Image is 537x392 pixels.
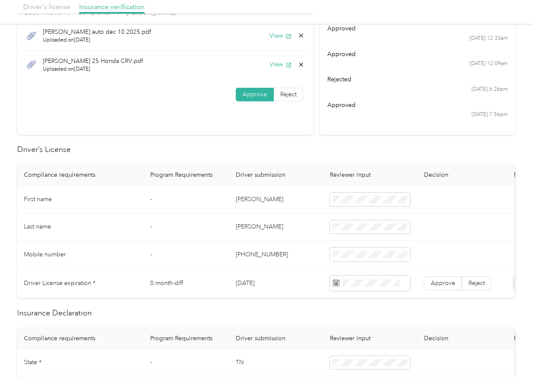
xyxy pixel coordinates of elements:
[143,241,229,269] td: -
[79,3,145,11] span: Insurance verification
[489,344,537,392] iframe: Everlance-gr Chat Button Frame
[24,196,52,203] span: First name
[327,24,508,33] div: approved
[17,164,143,186] th: Compliance requirements
[229,328,323,349] th: Driver submission
[24,359,42,366] span: State *
[24,223,51,230] span: Last name
[270,31,292,40] button: View
[280,91,297,98] span: Reject
[43,27,151,36] span: [PERSON_NAME] auto dec 10.2025.pdf
[17,214,143,241] td: Last name
[229,214,323,241] td: [PERSON_NAME]
[323,164,417,186] th: Reviewer input
[17,269,143,298] td: Driver License expiration *
[417,328,507,349] th: Decision
[431,279,455,287] span: Approve
[17,186,143,214] td: First name
[323,328,417,349] th: Reviewer input
[17,349,143,377] td: State *
[327,101,508,110] div: approved
[327,75,508,84] div: rejected
[143,269,229,298] td: 0 month-diff
[472,86,508,93] time: [DATE] 6:26pm
[43,65,143,73] span: Uploaded on [DATE]
[469,279,485,287] span: Reject
[143,349,229,377] td: -
[17,328,143,349] th: Compliance requirements
[470,35,508,42] time: [DATE] 12:33am
[229,269,323,298] td: [DATE]
[143,164,229,186] th: Program Requirements
[143,214,229,241] td: -
[24,251,66,258] span: Mobile number
[17,241,143,269] td: Mobile number
[143,186,229,214] td: -
[17,307,516,319] h2: Insurance Declaration
[470,60,508,68] time: [DATE] 12:09am
[43,56,143,65] span: [PERSON_NAME] 25 Honda CRV.pdf
[229,186,323,214] td: [PERSON_NAME]
[229,241,323,269] td: [PHONE_NUMBER]
[243,91,267,98] span: Approve
[229,349,323,377] td: TN
[327,50,508,59] div: approved
[270,60,292,69] button: View
[229,164,323,186] th: Driver submission
[23,3,70,11] span: Driver's license
[17,144,516,155] h2: Driver’s License
[24,279,95,287] span: Driver License expiration *
[472,111,508,119] time: [DATE] 7:56pm
[417,164,507,186] th: Decision
[43,36,151,44] span: Uploaded on [DATE]
[143,328,229,349] th: Program Requirements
